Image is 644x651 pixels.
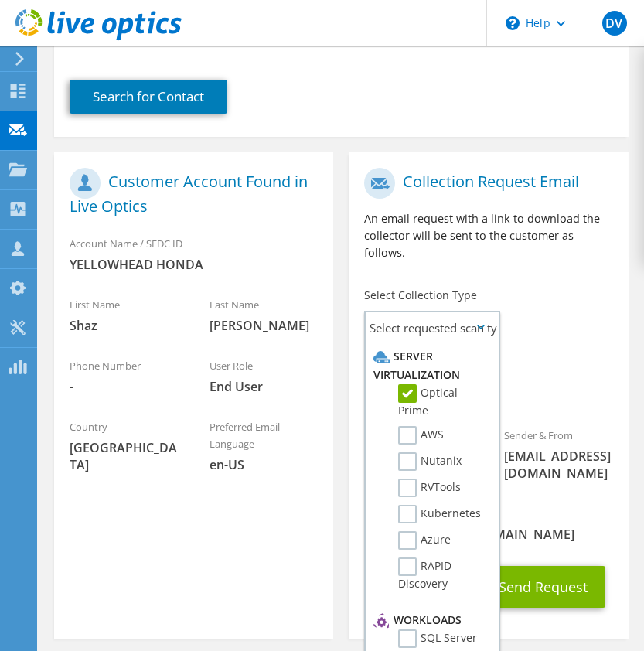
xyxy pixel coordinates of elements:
[398,629,477,648] label: SQL Server
[54,227,333,281] div: Account Name / SFDC ID
[364,288,477,303] label: Select Collection Type
[194,288,334,342] div: Last Name
[364,168,605,199] h1: Collection Request Email
[602,11,627,36] span: DV
[210,317,319,334] span: [PERSON_NAME]
[70,439,179,473] span: [GEOGRAPHIC_DATA]
[210,378,319,395] span: End User
[489,419,629,489] div: Sender & From
[70,168,310,214] h1: Customer Account Found in Live Optics
[398,479,461,497] label: RVTools
[70,378,179,395] span: -
[370,347,490,384] li: Server Virtualization
[506,16,520,30] svg: \n
[54,349,194,403] div: Phone Number
[349,497,628,550] div: CC & Reply To
[398,505,481,523] label: Kubernetes
[194,349,334,403] div: User Role
[70,80,227,114] a: Search for Contact
[54,288,194,342] div: First Name
[54,411,194,481] div: Country
[194,411,334,481] div: Preferred Email Language
[398,384,482,418] label: Optical Prime
[70,317,179,334] span: Shaz
[398,452,462,471] label: Nutanix
[398,557,482,591] label: RAPID Discovery
[398,531,451,550] label: Azure
[364,210,612,261] p: An email request with a link to download the collector will be sent to the customer as follows.
[481,566,605,608] button: Send Request
[349,419,489,489] div: To
[366,312,498,343] span: Select requested scan types
[398,426,444,445] label: AWS
[70,256,318,273] span: YELLOWHEAD HONDA
[349,349,628,411] div: Requested Collections
[504,448,613,482] span: [EMAIL_ADDRESS][DOMAIN_NAME]
[370,611,490,629] li: Workloads
[210,456,319,473] span: en-US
